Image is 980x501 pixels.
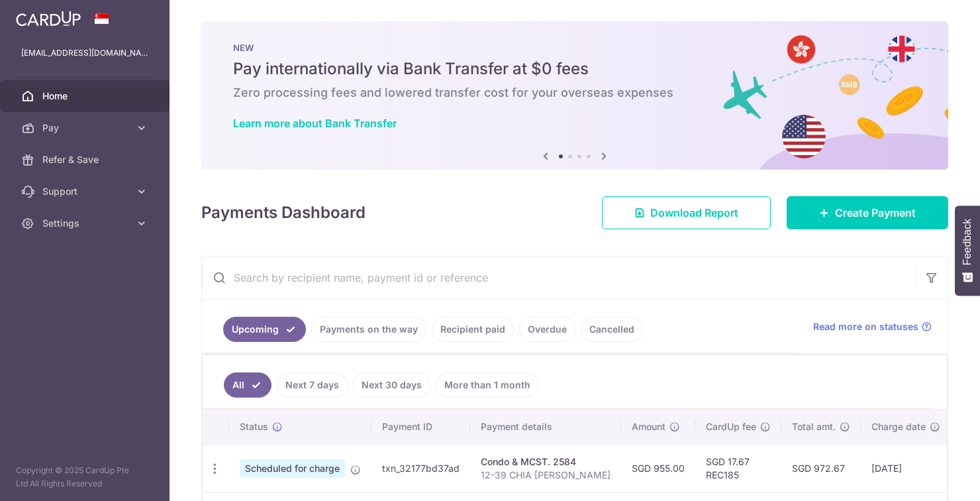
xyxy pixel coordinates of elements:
[240,459,345,478] span: Scheduled for charge
[353,372,430,398] a: Next 30 days
[21,46,148,60] p: [EMAIL_ADDRESS][DOMAIN_NAME]
[650,205,738,221] span: Download Report
[371,410,470,444] th: Payment ID
[224,372,271,398] a: All
[201,21,948,170] img: Bank transfer banner
[835,205,916,221] span: Create Payment
[202,256,916,299] input: Search by recipient name, payment id or reference
[42,121,130,135] span: Pay
[233,42,916,53] p: NEW
[871,420,926,433] span: Charge date
[223,317,306,342] a: Upcoming
[861,444,951,492] td: [DATE]
[16,11,81,27] img: CardUp
[519,317,575,342] a: Overdue
[602,196,771,229] a: Download Report
[961,219,973,265] span: Feedback
[781,444,861,492] td: SGD 972.67
[481,469,611,482] p: 12-39 CHIA [PERSON_NAME]
[42,89,130,103] span: Home
[201,201,366,225] h4: Payments Dashboard
[621,444,695,492] td: SGD 955.00
[277,372,348,398] a: Next 7 days
[706,420,756,433] span: CardUp fee
[240,420,268,433] span: Status
[42,217,130,230] span: Settings
[470,410,621,444] th: Payment details
[233,117,397,130] a: Learn more about Bank Transfer
[787,196,948,229] a: Create Payment
[371,444,470,492] td: txn_32177bd37ad
[813,320,918,333] span: Read more on statuses
[233,58,916,80] h5: Pay internationally via Bank Transfer at $0 fees
[695,444,781,492] td: SGD 17.67 REC185
[42,153,130,166] span: Refer & Save
[311,317,426,342] a: Payments on the way
[792,420,836,433] span: Total amt.
[481,455,611,469] div: Condo & MCST. 2584
[233,85,916,101] h6: Zero processing fees and lowered transfer cost for your overseas expenses
[955,205,980,296] button: Feedback - Show survey
[42,185,130,198] span: Support
[813,320,932,333] a: Read more on statuses
[581,317,643,342] a: Cancelled
[432,317,514,342] a: Recipient paid
[436,372,539,398] a: More than 1 month
[632,420,665,433] span: Amount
